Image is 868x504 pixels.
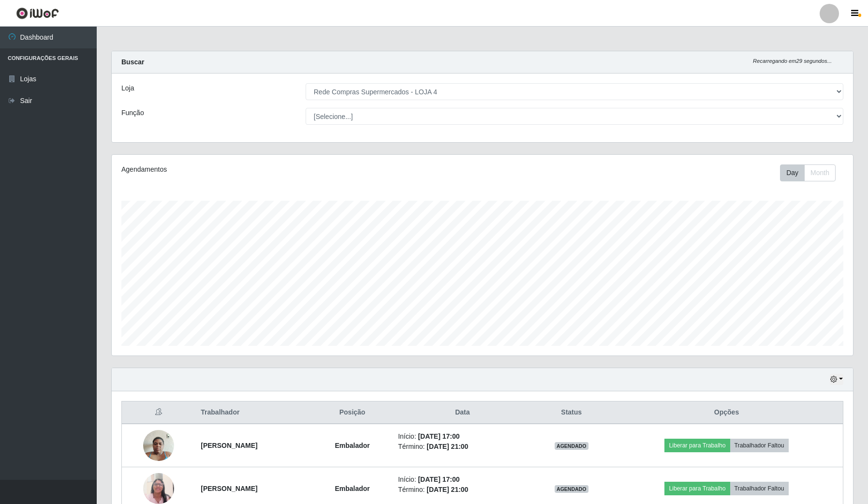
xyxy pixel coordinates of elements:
li: Término: [398,485,527,495]
strong: [PERSON_NAME] [201,442,257,449]
button: Liberar para Trabalho [664,439,730,452]
span: AGENDADO [555,485,588,493]
li: Início: [398,474,527,485]
span: AGENDADO [555,442,588,450]
th: Data [392,401,532,424]
th: Posição [312,401,392,424]
button: Month [804,164,836,181]
li: Início: [398,431,527,442]
div: Toolbar with button groups [780,164,843,181]
label: Loja [121,83,134,93]
th: Trabalhador [195,401,312,424]
strong: [PERSON_NAME] [201,485,257,492]
time: [DATE] 21:00 [427,486,468,493]
div: Agendamentos [121,164,414,175]
time: [DATE] 21:00 [427,443,468,450]
time: [DATE] 17:00 [418,432,459,440]
th: Opções [610,401,843,424]
li: Término: [398,442,527,452]
th: Status [532,401,610,424]
time: [DATE] 17:00 [418,475,459,483]
button: Liberar para Trabalho [664,482,730,495]
label: Função [121,108,144,118]
div: First group [780,164,836,181]
strong: Embalador [335,485,369,492]
strong: Embalador [335,442,369,449]
button: Day [780,164,805,181]
img: 1731584937097.jpeg [143,425,174,466]
strong: Buscar [121,58,144,66]
i: Recarregando em 29 segundos... [753,58,832,64]
button: Trabalhador Faltou [730,439,789,452]
button: Trabalhador Faltou [730,482,789,495]
img: CoreUI Logo [16,7,59,19]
